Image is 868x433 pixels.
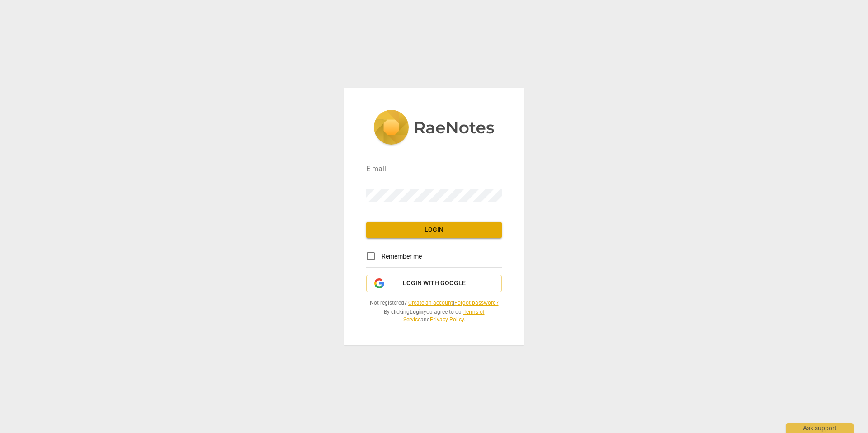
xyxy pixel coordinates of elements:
[366,275,502,292] button: Login with Google
[786,423,854,433] div: Ask support
[430,316,464,323] a: Privacy Policy
[403,309,485,323] a: Terms of Service
[373,226,495,235] span: Login
[382,252,422,261] span: Remember me
[410,309,424,315] b: Login
[366,222,502,238] button: Login
[366,308,502,323] span: By clicking you agree to our and .
[373,110,495,147] img: 5ac2273c67554f335776073100b6d88f.svg
[403,279,466,288] span: Login with Google
[366,299,502,307] span: Not registered? |
[408,300,453,306] a: Create an account
[454,300,499,306] a: Forgot password?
